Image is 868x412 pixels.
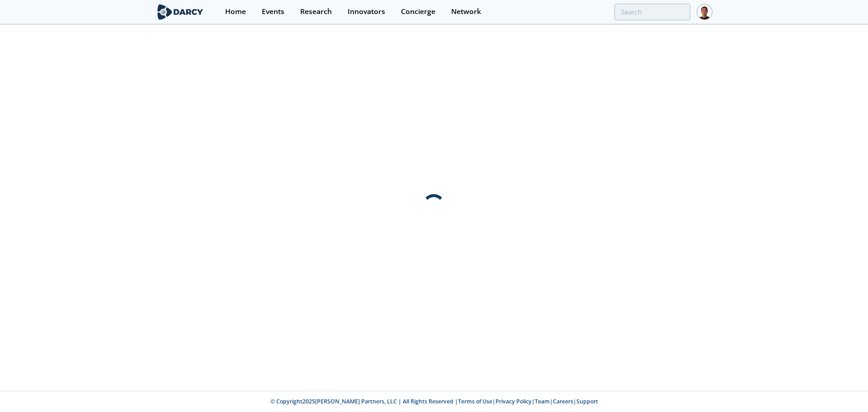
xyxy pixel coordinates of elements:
div: Home [225,8,246,15]
iframe: chat widget [830,376,859,403]
img: Profile [697,4,712,20]
div: Research [300,8,332,15]
a: Terms of Use [458,398,492,405]
div: Network [451,8,481,15]
div: Events [262,8,284,15]
a: Privacy Policy [495,398,532,405]
p: © Copyright 2025 [PERSON_NAME] Partners, LLC | All Rights Reserved | | | | | [99,398,769,406]
a: Careers [553,398,573,405]
div: Innovators [348,8,385,15]
div: Concierge [401,8,435,15]
img: logo-wide.svg [156,4,205,20]
a: Support [576,398,598,405]
a: Team [535,398,550,405]
input: Advanced Search [614,4,690,20]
